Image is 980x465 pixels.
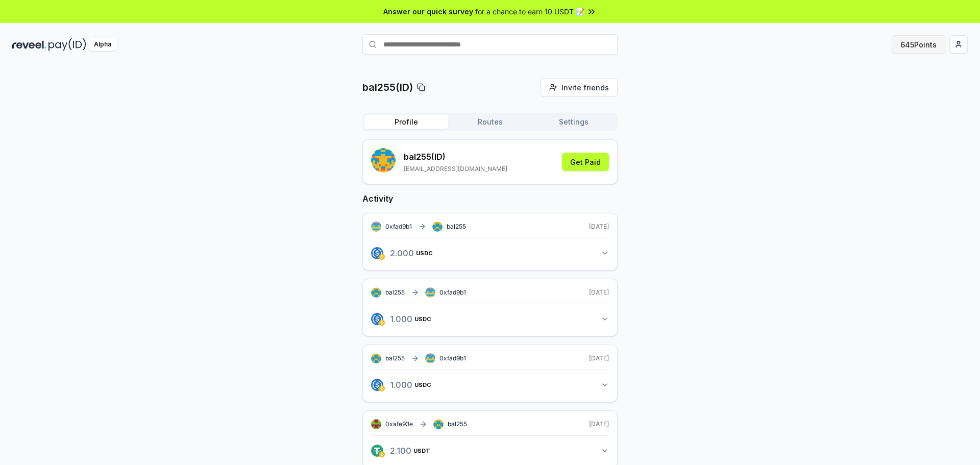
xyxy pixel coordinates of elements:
[379,385,385,391] img: logo.png
[589,223,609,231] span: [DATE]
[379,451,385,457] img: logo.png
[385,354,405,362] span: bal255
[88,38,117,51] div: Alpha
[385,288,405,297] span: bal255
[404,151,507,163] p: bal255 (ID)
[414,382,431,388] span: USDC
[892,35,945,54] button: 645Points
[371,244,609,262] button: 2.000USDC
[475,6,584,17] span: for a chance to earn 10 USDT 📝
[589,420,609,428] span: [DATE]
[12,38,46,51] img: reveel_dark
[448,420,467,428] span: bal255
[48,38,86,51] img: pay_id
[589,288,609,297] span: [DATE]
[371,247,383,259] img: logo.png
[371,313,383,325] img: logo.png
[379,254,385,260] img: logo.png
[439,288,466,296] span: 0xfad9b1
[532,115,616,129] button: Settings
[371,445,383,457] img: logo.png
[371,379,383,391] img: logo.png
[379,320,385,326] img: logo.png
[448,115,532,129] button: Routes
[416,250,433,256] span: USDC
[562,153,609,171] button: Get Paid
[561,82,609,93] span: Invite friends
[385,420,413,428] span: 0xafe93e
[589,354,609,362] span: [DATE]
[414,316,431,322] span: USDC
[371,442,609,459] button: 2.100USDT
[447,223,466,231] span: bal255
[541,78,618,96] button: Invite friends
[439,354,466,362] span: 0xfad9b1
[371,376,609,394] button: 1.000USDC
[404,165,507,173] p: [EMAIL_ADDRESS][DOMAIN_NAME]
[364,115,448,129] button: Profile
[383,6,473,17] span: Answer our quick survey
[362,80,413,94] p: bal255(ID)
[371,310,609,328] button: 1.000USDC
[362,192,618,205] h2: Activity
[385,223,412,230] span: 0xfad9b1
